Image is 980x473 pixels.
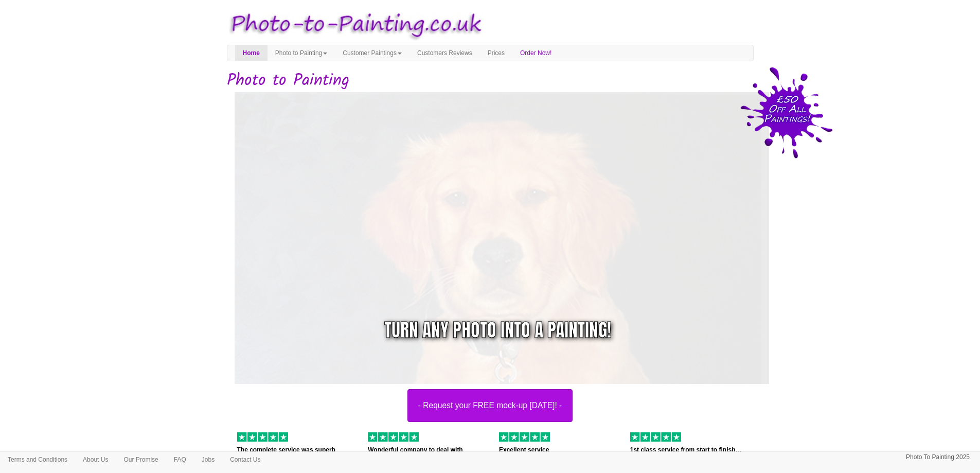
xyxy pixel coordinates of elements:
p: Excellent service [499,445,615,456]
p: The complete service was superb from… [237,445,353,466]
img: dog.jpg [235,92,777,393]
button: - Request your FREE mock-up [DATE]! - [407,389,573,422]
p: Wonderful company to deal with [368,445,484,456]
a: Jobs [194,452,222,467]
a: Home [235,45,268,61]
img: 50 pound price drop [740,67,833,159]
a: Customer Paintings [335,45,409,61]
a: Photo to Painting [268,45,335,61]
h1: Photo to Painting [227,72,754,90]
a: Customers Reviews [409,45,480,61]
a: About Us [75,452,116,467]
p: 1st class service from start to finish… [630,445,746,456]
a: Prices [480,45,512,61]
p: Photo To Painting 2025 [906,452,970,463]
img: 5 of out 5 stars [630,432,681,442]
img: Photo to Painting [222,5,485,45]
img: 5 of out 5 stars [368,432,419,442]
a: FAQ [166,452,194,467]
img: 5 of out 5 stars [499,432,550,442]
a: Order Now! [512,45,559,61]
a: - Request your FREE mock-up [DATE]! - [219,92,761,422]
a: Contact Us [222,452,268,467]
div: Turn any photo into a painting! [384,317,611,343]
img: 5 of out 5 stars [237,432,288,442]
a: Our Promise [116,452,166,467]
